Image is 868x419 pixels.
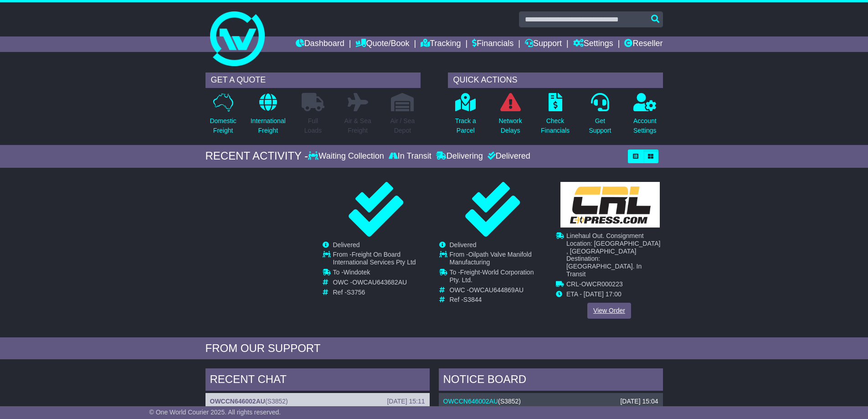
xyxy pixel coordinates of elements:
span: Oilpath Valve Manifold Manufacturing [450,251,532,266]
div: Delivering [434,151,485,161]
a: CheckFinancials [540,93,570,140]
a: DomesticFreight [209,93,236,140]
a: Quote/Book [355,36,409,52]
span: DALIAN EXCHANFLOW FLUID EQUIPMENT [216,251,305,266]
div: RECENT CHAT [205,368,430,393]
div: In Transit [386,151,434,161]
div: QUICK ACTIONS [448,72,663,88]
td: To - [450,269,546,286]
span: S3844 [463,296,482,303]
a: View Order [587,303,631,319]
a: OWCCN646002AU [210,398,265,405]
a: NetworkDelays [498,93,522,140]
p: Get Support [589,116,611,135]
p: International Freight [251,116,286,135]
span: © One World Courier 2025. All rights reserved. [149,409,281,416]
a: Reseller [624,36,663,52]
td: To - [216,269,313,279]
div: ( ) [210,398,425,405]
a: InternationalFreight [250,93,286,140]
td: Ref - [216,289,313,296]
td: OWC - [333,279,429,289]
span: S3852 [230,289,248,296]
span: Freight-World Corporation Pty. Ltd. [450,269,534,284]
img: GetCarrierServiceLogo [560,182,659,228]
td: OWC - [450,286,546,296]
span: Private Parts Pty Ltd [227,269,285,276]
span: Freight On Board International Services Pty Ltd [333,251,416,266]
span: To Be Collected Team ([EMAIL_ADDRESS][DOMAIN_NAME]) [443,405,619,413]
span: S3756 [347,289,365,296]
span: Linehaul Out. Consignment Location: [GEOGRAPHIC_DATA] , [GEOGRAPHIC_DATA] Destination: [GEOGRAPHI... [566,232,660,278]
div: Waiting Collection [308,151,386,161]
span: OWCAU644869AU [469,286,524,294]
a: Support [525,36,562,52]
td: - [566,280,663,290]
span: Waiting Collection [216,241,267,248]
div: RECENT ACTIVITY - [205,150,308,163]
span: To Be Collected Team ([EMAIL_ADDRESS][DOMAIN_NAME]) [210,405,386,413]
span: Windotek [344,269,370,276]
div: NOTICE BOARD [439,368,663,393]
td: From - [333,251,429,269]
p: Air / Sea Depot [390,116,415,135]
p: Network Delays [498,116,522,135]
span: OWCAU643682AU [352,279,407,286]
span: Delivered [333,241,360,248]
td: Ref - [333,289,429,296]
span: OWCR000223 [581,280,622,287]
a: GetSupport [588,93,611,140]
p: Check Financials [541,116,570,135]
p: Account Settings [633,116,657,135]
div: [DATE] 15:04 [620,398,658,405]
a: Dashboard [296,36,344,52]
p: Domestic Freight [210,116,236,135]
span: OWCCN646002AU [236,279,291,286]
span: ETA - [DATE] 17:00 [566,290,621,297]
div: ( ) [443,398,658,405]
div: Delivered [485,151,530,161]
p: Full Loads [302,116,324,135]
a: Tracking [421,36,461,52]
td: OWC - [216,279,313,289]
div: GET A QUOTE [205,72,421,88]
div: FROM OUR SUPPORT [205,342,663,355]
span: S3852 [500,398,519,405]
span: CRL [566,280,579,287]
td: Ref - [450,296,546,304]
p: Air & Sea Freight [344,116,371,135]
a: Track aParcel [455,93,477,140]
span: S3852 [267,398,286,405]
div: [DATE] 15:11 [387,398,425,405]
p: Track a Parcel [455,116,476,135]
a: Financials [472,36,514,52]
td: To - [333,269,429,279]
td: From - [216,251,313,269]
a: OWCCN646002AU [443,398,498,405]
td: From - [450,251,546,269]
a: AccountSettings [633,93,657,140]
a: Settings [573,36,613,52]
span: Delivered [450,241,477,248]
